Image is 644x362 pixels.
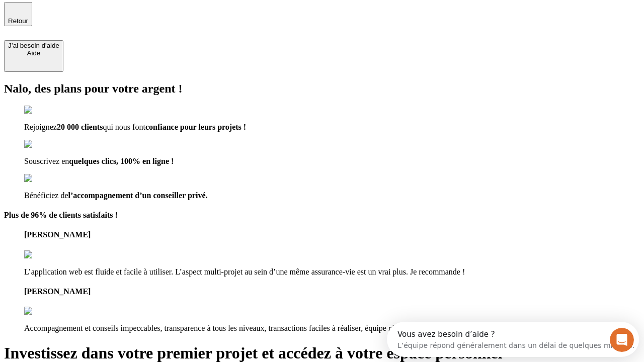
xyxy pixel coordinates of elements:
[24,267,640,277] p: L’application web est fluide et facile à utiliser. L’aspect multi-projet au sein d’une même assur...
[24,140,67,149] img: checkmark
[24,191,68,200] span: Bénéficiez de
[24,157,69,165] span: Souscrivez en
[103,123,145,131] span: qui nous font
[24,230,640,239] h4: [PERSON_NAME]
[8,42,59,49] div: J’ai besoin d'aide
[24,307,74,316] img: reviews stars
[11,9,248,17] div: Vous avez besoin d’aide ?
[4,4,277,32] div: Ouvrir le Messenger Intercom
[24,106,67,115] img: checkmark
[57,123,103,131] span: 20 000 clients
[24,250,74,259] img: reviews stars
[610,328,634,352] iframe: Intercom live chat
[387,322,639,357] iframe: Intercom live chat discovery launcher
[11,17,248,27] div: L’équipe répond généralement dans un délai de quelques minutes.
[4,40,63,72] button: J’ai besoin d'aideAide
[24,287,640,296] h4: [PERSON_NAME]
[8,49,59,57] div: Aide
[24,324,640,333] p: Accompagnement et conseils impeccables, transparence à tous les niveaux, transactions faciles à r...
[24,123,57,131] span: Rejoignez
[4,2,32,26] button: Retour
[8,17,28,25] span: Retour
[24,174,67,183] img: checkmark
[4,211,640,220] h4: Plus de 96% de clients satisfaits !
[69,157,174,165] span: quelques clics, 100% en ligne !
[4,82,640,96] h2: Nalo, des plans pour votre argent !
[145,123,246,131] span: confiance pour leurs projets !
[68,191,208,200] span: l’accompagnement d’un conseiller privé.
